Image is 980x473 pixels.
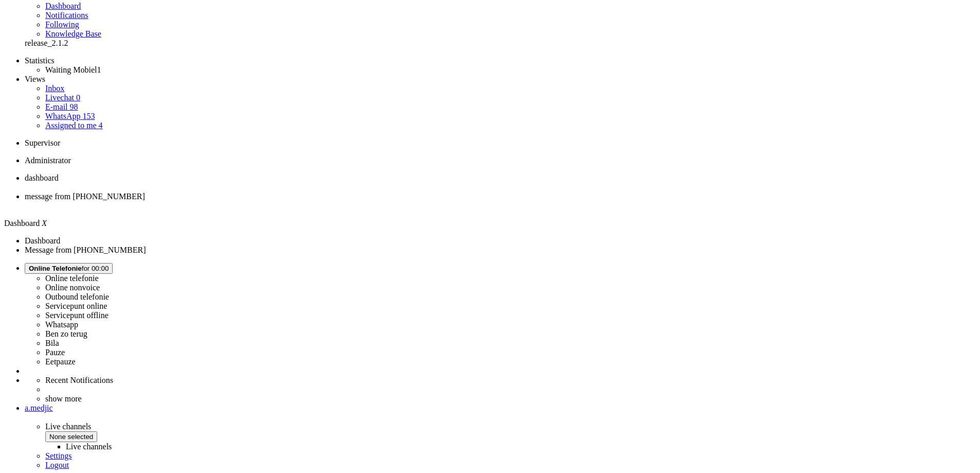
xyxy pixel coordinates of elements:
span: WhatsApp [45,112,80,120]
span: Online Telefonie [29,265,82,272]
label: Eetpauze [45,357,76,366]
span: message from [PHONE_NUMBER] [25,192,145,201]
a: Livechat 0 [45,93,80,102]
button: Online Telefoniefor 00:00 [25,263,113,274]
a: Logout [45,461,69,469]
label: Servicepunt offline [45,311,109,320]
span: Dashboard [4,219,40,227]
span: Notifications [45,11,88,20]
span: 98 [70,102,78,111]
button: None selected [45,431,97,442]
span: 153 [82,112,95,120]
li: Supervisor [25,138,976,148]
span: 4 [99,121,103,130]
span: 1 [97,65,101,74]
a: Following [45,20,79,29]
a: show more [45,394,82,403]
span: 0 [76,93,80,102]
li: Online Telefoniefor 00:00 Online telefonieOnline nonvoiceOutbound telefonieServicepunt onlineServ... [25,263,976,366]
label: Ben zo terug [45,329,87,338]
a: a.medjic [25,404,976,413]
label: Live channels [66,442,112,451]
li: Dashboard [25,236,976,246]
a: E-mail 98 [45,102,78,111]
label: Whatsapp [45,320,78,329]
li: Administrator [25,156,976,165]
span: Knowledge Base [45,29,101,38]
span: E-mail [45,102,68,111]
span: Assigned to me [45,121,97,130]
label: Outbound telefonie [45,292,109,301]
label: Bila [45,339,59,347]
a: Knowledge base [45,29,101,38]
a: Dashboard menu item [45,2,81,10]
span: dashboard [25,173,59,182]
li: Recent Notifications [45,376,976,385]
li: 17317 [25,192,976,211]
a: Waiting Mobiel [45,65,101,74]
span: Dashboard [45,2,81,10]
span: Live channels [45,422,976,451]
div: Close tab [25,201,976,211]
label: Online nonvoice [45,283,100,292]
a: Inbox [45,84,64,93]
span: None selected [49,433,93,441]
li: Views [25,75,976,84]
a: Notifications menu item [45,11,88,20]
li: Message from [PHONE_NUMBER] [25,246,976,255]
label: Servicepunt online [45,302,107,310]
a: WhatsApp 153 [45,112,95,120]
li: Dashboard [25,173,976,192]
span: release_2.1.2 [25,39,68,47]
a: Settings [45,451,72,460]
div: Close tab [25,183,976,192]
li: Statistics [25,56,976,65]
a: Assigned to me 4 [45,121,103,130]
i: X [42,219,47,227]
span: for 00:00 [29,265,109,272]
label: Online telefonie [45,274,99,283]
label: Pauze [45,348,65,357]
span: Livechat [45,93,74,102]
